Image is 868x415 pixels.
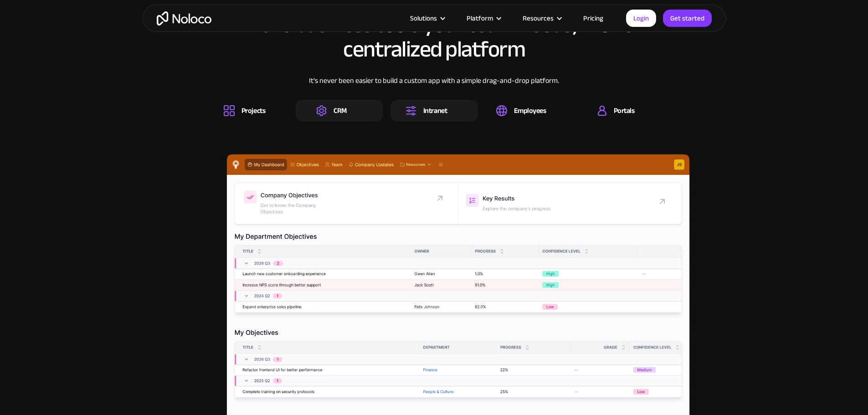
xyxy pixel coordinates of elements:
[663,10,712,27] a: Get started
[626,10,656,27] a: Login
[523,12,554,24] div: Resources
[572,12,615,24] a: Pricing
[201,12,668,61] h2: All the business tools your team needs, in one centralized platform
[511,12,572,24] div: Resources
[241,106,265,116] div: Projects
[514,106,546,116] div: Employees
[399,12,455,24] div: Solutions
[410,12,437,24] div: Solutions
[201,75,668,100] div: It’s never been easier to build a custom app with a simple drag-and-drop platform.
[157,11,211,26] a: home
[455,12,511,24] div: Platform
[614,106,635,116] div: Portals
[467,12,493,24] div: Platform
[334,106,347,116] div: CRM
[423,106,447,116] div: Intranet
